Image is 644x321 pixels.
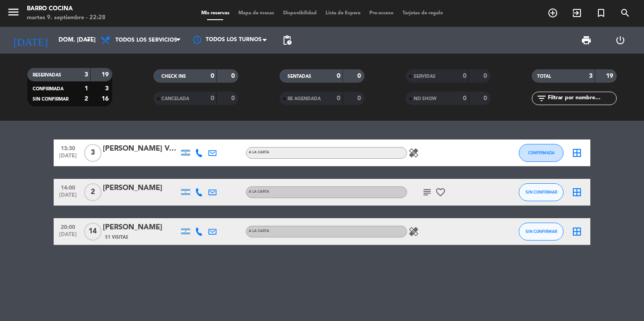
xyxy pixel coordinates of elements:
span: SIN CONFIRMAR [525,229,557,234]
span: print [581,35,592,46]
span: Todos los servicios [115,37,177,43]
span: Lista de Espera [321,11,365,16]
button: CONFIRMADA [519,144,563,162]
strong: 3 [85,72,88,78]
div: [PERSON_NAME] [103,182,179,194]
strong: 19 [606,73,615,79]
span: Mapa de mesas [234,11,279,16]
span: [DATE] [57,192,79,203]
strong: 3 [589,73,593,79]
strong: 1 [85,85,88,92]
span: [DATE] [57,232,79,242]
i: [DATE] [7,30,54,50]
span: [DATE] [57,153,79,163]
span: NO SHOW [414,97,436,101]
span: 14:00 [57,182,79,192]
strong: 2 [85,96,88,102]
span: CONFIRMADA [528,150,555,155]
strong: 0 [357,73,363,79]
span: CANCELADA [161,97,189,101]
span: 20:00 [57,221,79,232]
strong: 0 [231,73,237,79]
span: 13:30 [57,143,79,153]
div: [PERSON_NAME] Veinticuaga [103,143,179,155]
i: subject [422,187,432,198]
div: martes 9. septiembre - 22:28 [27,13,106,22]
i: border_all [572,226,582,237]
strong: 19 [102,72,110,78]
strong: 3 [105,85,110,92]
span: SIN CONFIRMAR [525,190,557,194]
div: Barro Cocina [27,4,106,13]
button: menu [7,5,20,22]
i: border_all [572,187,582,198]
strong: 0 [463,95,466,101]
span: A LA CARTA [249,151,269,154]
i: menu [7,5,20,19]
span: Mis reservas [197,11,234,16]
span: CONFIRMADA [33,87,64,91]
span: 51 Visitas [105,234,128,241]
span: Pre-acceso [365,11,398,16]
strong: 0 [337,95,340,101]
span: pending_actions [282,35,292,46]
strong: 16 [102,96,110,102]
div: [PERSON_NAME] [103,222,179,233]
button: SIN CONFIRMAR [519,223,563,241]
strong: 0 [211,73,214,79]
span: 2 [84,183,102,201]
i: arrow_drop_down [83,35,94,46]
span: CHECK INS [161,74,186,79]
span: Disponibilidad [279,11,321,16]
i: power_settings_new [615,35,626,46]
i: border_all [572,148,582,158]
i: healing [408,226,419,237]
span: SIN CONFIRMAR [33,97,68,101]
span: 14 [84,223,102,241]
strong: 0 [357,95,363,101]
i: exit_to_app [572,8,582,18]
strong: 0 [483,73,489,79]
i: search [620,8,631,18]
input: Filtrar por nombre... [547,93,616,103]
span: 3 [84,144,102,162]
div: LOG OUT [603,27,637,54]
i: healing [408,148,419,158]
i: turned_in_not [596,8,606,18]
span: A LA CARTA [249,190,269,194]
span: TOTAL [537,74,551,79]
span: SERVIDAS [414,74,436,79]
span: RE AGENDADA [288,97,321,101]
strong: 0 [211,95,214,101]
i: favorite_border [435,187,446,198]
strong: 0 [463,73,466,79]
span: SENTADAS [288,74,311,79]
span: RESERVADAS [33,73,61,77]
span: A LA CARTA [249,229,269,233]
strong: 0 [483,95,489,101]
strong: 0 [231,95,237,101]
span: Tarjetas de regalo [398,11,448,16]
i: add_circle_outline [547,8,558,18]
i: filter_list [536,93,547,104]
button: SIN CONFIRMAR [519,183,563,201]
strong: 0 [337,73,340,79]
